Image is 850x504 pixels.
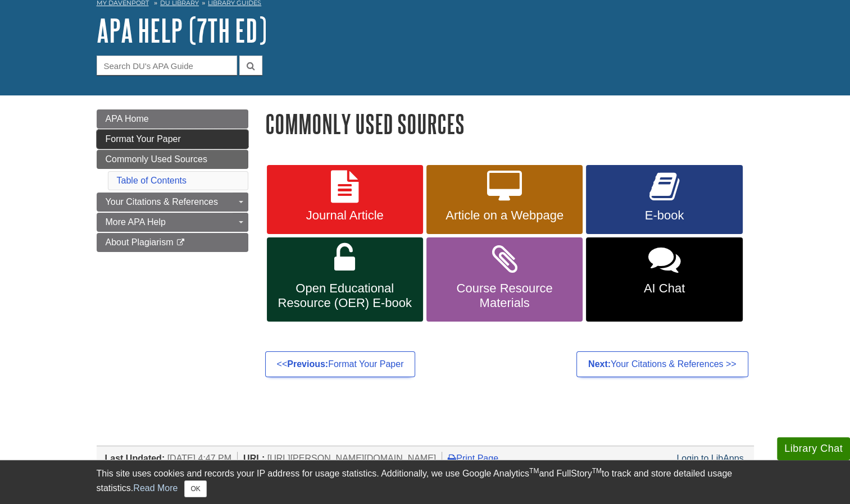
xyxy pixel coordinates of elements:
[586,237,742,322] a: AI Chat
[133,483,178,493] a: Read More
[97,150,248,169] a: Commonly Used Sources
[529,467,539,475] sup: TM
[594,208,734,223] span: E-book
[106,217,166,227] span: More APA Help
[106,197,218,207] span: Your Citations & References
[105,453,165,463] span: Last Updated:
[777,437,850,460] button: Library Chat
[275,208,415,223] span: Journal Article
[184,480,206,497] button: Close
[97,213,248,232] a: More APA Help
[117,176,187,185] a: Table of Contents
[97,130,248,149] a: Format Your Paper
[586,165,742,235] a: E-book
[426,165,583,235] a: Article on a Webpage
[676,453,743,463] a: Login to LibApps
[576,351,748,377] a: Next:Your Citations & References >>
[275,281,415,310] span: Open Educational Resource (OER) E-book
[267,237,423,322] a: Open Educational Resource (OER) E-book
[265,109,754,138] h1: Commonly Used Sources
[243,453,265,463] span: URL:
[97,13,267,48] a: APA Help (7th Ed)
[448,453,456,462] i: Print Page
[287,359,328,369] strong: Previous:
[426,237,583,322] a: Course Resource Materials
[97,56,237,75] input: Search DU's APA Guide
[106,134,181,144] span: Format Your Paper
[97,193,248,212] a: Your Citations & References
[97,109,248,252] div: Guide Page Menu
[106,154,207,164] span: Commonly Used Sources
[106,114,149,123] span: APA Home
[594,281,734,296] span: AI Chat
[435,208,574,223] span: Article on a Webpage
[592,467,602,475] sup: TM
[448,453,498,463] a: Print Page
[267,453,437,463] span: [URL][PERSON_NAME][DOMAIN_NAME]
[267,165,423,235] a: Journal Article
[265,351,416,377] a: <<Previous:Format Your Paper
[167,453,231,463] span: [DATE] 4:47 PM
[97,109,248,129] a: APA Home
[176,239,185,246] i: This link opens in a new window
[97,233,248,252] a: About Plagiarism
[97,467,754,497] div: This site uses cookies and records your IP address for usage statistics. Additionally, we use Goo...
[106,237,174,247] span: About Plagiarism
[435,281,574,310] span: Course Resource Materials
[588,359,611,369] strong: Next:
